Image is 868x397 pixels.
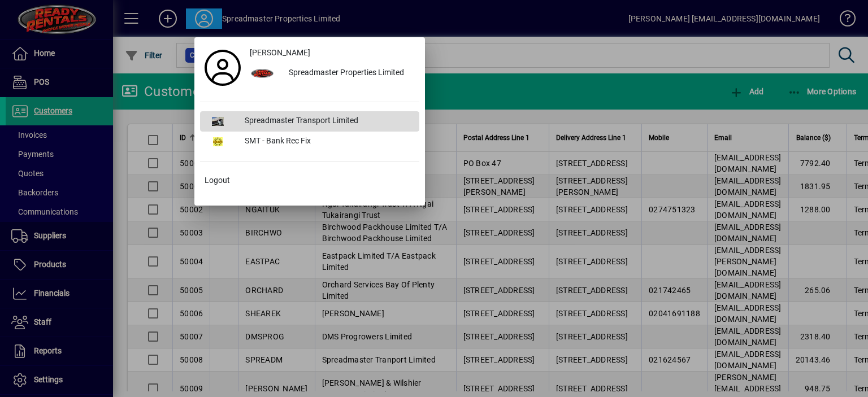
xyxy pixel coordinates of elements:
a: Profile [200,58,245,78]
div: Spreadmaster Properties Limited [280,63,419,84]
span: [PERSON_NAME] [250,47,310,59]
button: SMT - Bank Rec Fix [200,132,419,152]
button: Spreadmaster Transport Limited [200,111,419,132]
span: Logout [205,174,230,186]
div: Spreadmaster Transport Limited [236,111,419,132]
a: [PERSON_NAME] [245,43,419,63]
button: Logout [200,171,419,191]
button: Spreadmaster Properties Limited [245,63,419,84]
div: SMT - Bank Rec Fix [236,132,419,152]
